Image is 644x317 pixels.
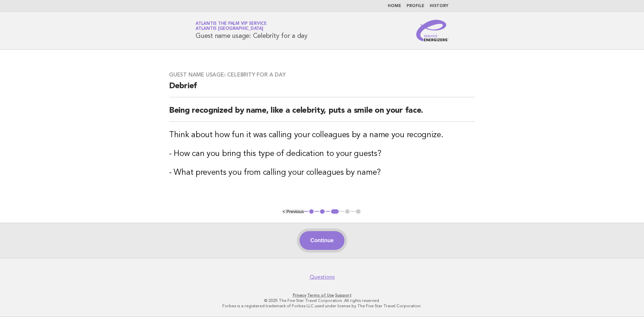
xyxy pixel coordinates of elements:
a: Atlantis The Palm VIP ServiceAtlantis [GEOGRAPHIC_DATA] [196,21,267,31]
button: 2 [319,208,326,215]
p: Forbes is a registered trademark of Forbes LLC used under license by The Five Star Travel Corpora... [117,303,527,309]
button: Continue [300,231,344,250]
button: 1 [308,208,315,215]
p: · · [117,293,527,298]
a: Home [388,4,401,8]
a: History [430,4,448,8]
button: < Previous [282,209,304,214]
span: Atlantis [GEOGRAPHIC_DATA] [196,27,263,31]
a: Questions [310,274,335,280]
button: 3 [330,208,340,215]
a: Profile [407,4,424,8]
h3: - How can you bring this type of dedication to your guests? [169,149,475,159]
a: Terms of Use [307,293,334,298]
h2: Being recognized by name, like a celebrity, puts a smile on your face. [169,105,475,122]
a: Support [335,293,352,298]
img: Service Energizers [416,20,448,41]
h1: Guest name usage: Celebrity for a day [196,22,308,39]
p: © 2025 The Five Star Travel Corporation. All rights reserved. [117,298,527,303]
h2: Debrief [169,81,475,97]
h3: Guest name usage: Celebrity for a day [169,71,475,78]
a: Privacy [293,293,306,298]
h3: - What prevents you from calling your colleagues by name? [169,167,475,178]
h3: Think about how fun it was calling your colleagues by a name you recognize. [169,130,475,141]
